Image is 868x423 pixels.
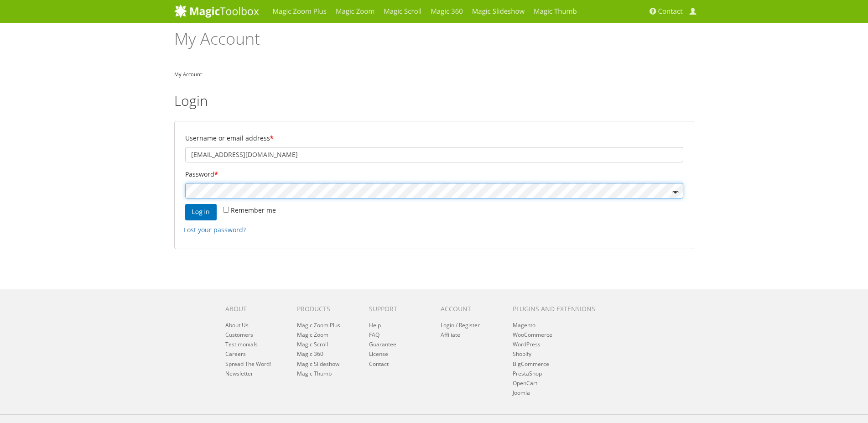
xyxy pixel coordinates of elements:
a: Customers [225,331,253,339]
a: PrestaShop [513,370,542,377]
a: Magic Thumb [297,370,332,377]
label: Username or email address [185,132,683,145]
a: OpenCart [513,379,537,387]
a: Contact [369,360,389,368]
a: Affiliate [441,331,460,339]
a: FAQ [369,331,379,339]
a: Newsletter [225,370,253,377]
a: Guarantee [369,340,396,348]
a: Login / Register [441,321,480,329]
h6: Support [369,305,427,312]
h6: Account [441,305,499,312]
a: Careers [225,350,246,358]
img: MagicToolbox.com - Image tools for your website [174,4,259,18]
h6: Plugins and extensions [513,305,607,312]
a: Magic Slideshow [297,360,339,368]
h6: Products [297,305,355,312]
a: Magic Scroll [297,340,328,348]
a: Shopify [513,350,531,358]
a: Help [369,321,381,329]
a: Magic 360 [297,350,323,358]
label: Password [185,168,683,181]
span: Remember me [231,206,276,214]
a: Spread The Word! [225,360,271,368]
a: Magic Zoom [297,331,328,339]
a: WordPress [513,340,541,348]
h6: About [225,305,283,312]
input: Remember me [223,207,229,213]
a: Magento [513,321,535,329]
a: WooCommerce [513,331,552,339]
span: Contact [658,7,683,16]
a: BigCommerce [513,360,549,368]
h2: Login [174,93,694,108]
h1: My Account [174,30,694,55]
a: Lost your password? [184,225,246,234]
a: Magic Zoom Plus [297,321,340,329]
a: Joomla [513,389,530,397]
nav: My Account [174,69,694,79]
a: About Us [225,321,249,329]
a: Testimonials [225,340,258,348]
a: License [369,350,388,358]
button: Log in [185,204,217,220]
